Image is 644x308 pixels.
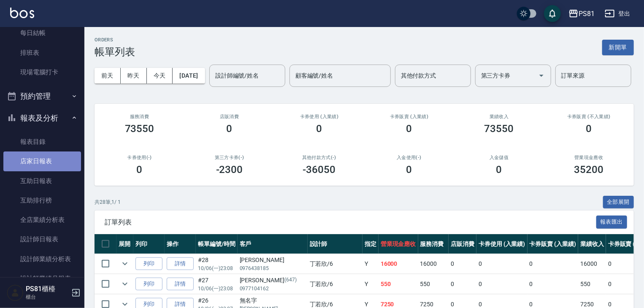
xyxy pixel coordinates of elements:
th: 列印 [133,234,165,254]
button: 列印 [135,278,162,291]
h2: 其他付款方式(-) [284,155,354,160]
td: 16000 [578,254,606,274]
button: 新開單 [602,40,634,55]
button: expand row [119,257,131,270]
h3: 0 [496,164,502,176]
h3: 0 [406,123,412,135]
a: 互助日報表 [3,171,81,191]
button: [DATE] [173,68,205,84]
h2: ORDERS [95,37,135,43]
th: 指定 [363,234,379,254]
td: 550 [578,274,606,294]
a: 每日結帳 [3,23,81,43]
th: 店販消費 [449,234,476,254]
h2: 卡券販賣 (不入業績) [554,114,624,119]
button: Open [535,69,548,82]
a: 設計師日報表 [3,230,81,249]
h3: 0 [137,164,143,176]
h3: -2300 [216,164,243,176]
button: 報表匯出 [596,216,628,229]
th: 服務消費 [418,234,449,254]
button: save [544,5,561,22]
td: 0 [476,254,528,274]
p: 10/06 (一) 23:08 [198,265,235,272]
th: 卡券使用 (入業績) [476,234,528,254]
td: 丁若欣 /6 [308,254,363,274]
a: 設計師業績月報表 [3,269,81,288]
h2: 入金儲值 [464,155,534,160]
button: 昨天 [121,68,147,84]
th: 卡券販賣 (入業績) [528,234,579,254]
div: 無名字 [240,296,306,305]
td: 550 [418,274,449,294]
a: 報表匯出 [596,218,628,226]
a: 現場電腦打卡 [3,62,81,82]
h3: -36050 [303,164,336,176]
a: 詳情 [167,257,194,270]
h2: 第三方卡券(-) [195,155,264,160]
a: 排班表 [3,43,81,62]
td: 0 [449,254,476,274]
th: 展開 [116,234,133,254]
td: #28 [196,254,238,274]
h2: 營業現金應收 [554,155,624,160]
button: 預約管理 [3,85,81,107]
a: 詳情 [167,278,194,291]
h3: 0 [317,123,322,135]
p: 櫃台 [26,293,69,301]
h3: 0 [586,123,592,135]
img: Person [7,284,24,301]
a: 新開單 [602,43,634,51]
td: 丁若欣 /6 [308,274,363,294]
td: 0 [528,254,579,274]
h2: 卡券使用(-) [105,155,174,160]
h3: 73550 [125,123,154,135]
td: Y [363,274,379,294]
td: 16000 [379,254,418,274]
h3: 服務消費 [105,114,174,119]
p: (647) [284,276,297,285]
button: 全部展開 [603,196,634,209]
th: 營業現金應收 [379,234,418,254]
button: expand row [119,278,131,290]
div: [PERSON_NAME] [240,276,306,285]
p: 共 28 筆, 1 / 1 [95,198,121,206]
td: #27 [196,274,238,294]
h5: PS81櫃檯 [26,285,69,293]
td: 550 [379,274,418,294]
div: [PERSON_NAME] [240,256,306,265]
a: 設計師業績分析表 [3,249,81,269]
h2: 卡券販賣 (入業績) [374,114,444,119]
p: 0977104162 [240,285,306,292]
a: 全店業績分析表 [3,210,81,230]
th: 業績收入 [578,234,606,254]
th: 帳單編號/時間 [196,234,238,254]
a: 店家日報表 [3,151,81,171]
h3: 35200 [574,164,604,176]
p: 0976438185 [240,265,306,272]
td: 0 [476,274,528,294]
h3: 73550 [484,123,514,135]
h2: 入金使用(-) [374,155,444,160]
td: Y [363,254,379,274]
button: 前天 [95,68,121,84]
h2: 店販消費 [195,114,264,119]
th: 設計師 [308,234,363,254]
div: PS81 [579,8,595,19]
th: 操作 [165,234,196,254]
button: 今天 [147,68,173,84]
td: 0 [528,274,579,294]
h3: 帳單列表 [95,46,135,58]
td: 0 [449,274,476,294]
a: 互助排行榜 [3,191,81,210]
th: 客戶 [238,234,308,254]
button: PS81 [565,5,598,22]
h2: 卡券使用 (入業績) [284,114,354,119]
button: 列印 [135,257,162,270]
button: 登出 [601,6,634,22]
h3: 0 [227,123,233,135]
h3: 0 [406,164,412,176]
p: 10/06 (一) 23:08 [198,285,235,292]
h2: 業績收入 [464,114,534,119]
td: 16000 [418,254,449,274]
